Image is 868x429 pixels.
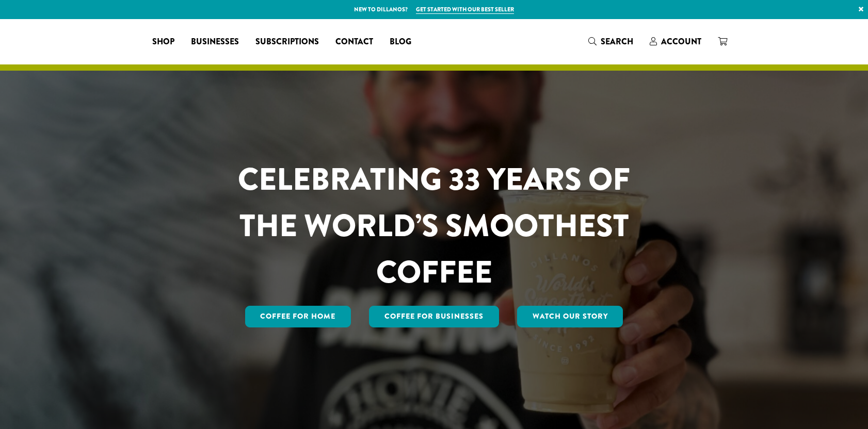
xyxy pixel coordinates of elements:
a: Search [580,33,641,50]
span: Contact [335,36,373,48]
span: Blog [390,36,411,48]
a: Coffee For Businesses [369,306,499,327]
span: Account [661,36,701,47]
h1: CELEBRATING 33 YEARS OF THE WORLD’S SMOOTHEST COFFEE [207,156,661,295]
span: Businesses [191,36,239,48]
a: Get started with our best seller [416,5,514,14]
span: Shop [152,36,174,48]
span: Search [601,36,633,47]
a: Shop [144,34,183,50]
span: Subscriptions [255,36,319,48]
a: Watch Our Story [517,306,623,327]
a: Coffee for Home [245,306,351,327]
